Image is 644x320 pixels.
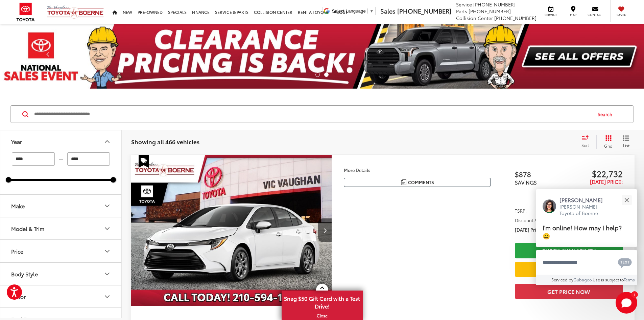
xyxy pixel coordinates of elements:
[494,15,536,21] span: [PHONE_NUMBER]
[559,204,610,217] p: [PERSON_NAME] Toyota of Boerne
[282,291,362,312] span: Snag $50 Gift Card with a Test Drive!
[131,155,332,306] a: 2025 Toyota Corolla LE2025 Toyota Corolla LE2025 Toyota Corolla LE2025 Toyota Corolla LE
[408,179,434,186] span: Comments
[619,193,634,207] button: Close
[397,6,451,15] span: [PHONE_NUMBER]
[0,263,122,285] button: Body StyleBody Style
[47,5,104,19] img: Vic Vaughan Toyota of Boerne
[559,196,610,204] p: [PERSON_NAME]
[536,250,637,275] textarea: Type your message
[566,13,580,17] span: Map
[515,226,542,233] span: [DATE] Price:
[0,217,122,239] button: Model & TrimModel & Trim
[596,135,618,148] button: Grid View
[623,143,629,148] span: List
[543,223,622,240] span: I'm online! How may I help? 😀
[11,271,38,277] div: Body Style
[515,243,623,258] a: Check Availability
[469,8,511,15] span: [PHONE_NUMBER]
[590,178,623,185] span: [DATE] Price:
[515,169,569,179] span: $878
[103,137,111,146] div: Year
[581,142,589,148] span: Sort
[11,138,22,145] div: Year
[0,195,122,217] button: MakeMake
[569,168,623,178] span: $22,732
[318,218,332,242] button: Next image
[67,152,110,166] input: maximum
[473,1,516,8] span: [PHONE_NUMBER]
[551,277,573,282] span: Serviced by
[332,8,374,14] a: Select Language​
[344,168,491,172] h4: More Details
[131,155,332,306] img: 2025 Toyota Corolla LE
[593,277,624,282] span: Use is subject to
[515,284,623,299] button: Get Price Now
[604,143,613,149] span: Grid
[57,156,65,162] span: —
[103,293,111,301] div: Color
[616,292,637,314] svg: Start Chat
[624,277,635,282] a: Terms
[616,255,634,270] button: Chat with SMS
[131,155,332,306] div: 2025 Toyota Corolla LE 0
[515,178,537,186] span: SAVINGS
[103,247,111,255] div: Price
[618,257,632,268] svg: Text
[11,293,26,300] div: Color
[12,152,55,166] input: minimum
[0,130,122,152] button: YearYear
[591,106,622,123] button: Search
[11,248,23,254] div: Price
[634,293,635,296] span: 1
[11,225,44,232] div: Model & Trim
[578,135,596,148] button: Select sort value
[456,8,467,15] span: Parts
[0,240,122,262] button: PricePrice
[380,6,396,15] span: Sales
[0,285,122,307] button: ColorColor
[11,202,25,209] div: Make
[588,13,603,17] span: Contact
[103,225,111,233] div: Model & Trim
[456,1,472,8] span: Service
[559,186,579,198] button: Less
[543,13,558,17] span: Service
[618,135,635,148] button: List View
[456,15,493,21] span: Collision Center
[103,270,111,278] div: Body Style
[33,106,591,122] input: Search by Make, Model, or Keyword
[515,217,553,223] span: Discount Amount:
[616,292,637,314] button: Toggle Chat Window
[369,8,374,14] span: ▼
[573,277,593,282] a: Gubagoo.
[401,179,406,185] img: Comments
[344,178,491,187] button: Comments
[332,8,366,14] span: Select Language
[515,262,623,277] a: Value Your Trade
[367,8,368,14] span: ​
[103,202,111,210] div: Make
[131,137,199,146] span: Showing all 466 vehicles
[536,189,637,285] div: Close[PERSON_NAME][PERSON_NAME] Toyota of BoerneI'm online! How may I help? 😀Type your messageCha...
[139,155,149,168] span: Special
[515,207,527,214] span: TSRP:
[614,13,629,17] span: Saved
